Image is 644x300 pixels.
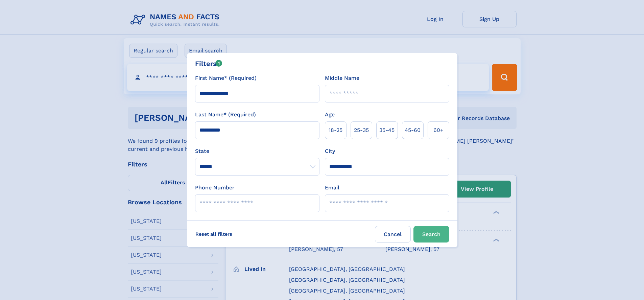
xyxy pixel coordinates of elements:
[195,147,319,155] label: State
[405,126,421,134] span: 45‑60
[325,184,339,192] label: Email
[195,111,256,119] label: Last Name* (Required)
[433,126,444,134] span: 60+
[191,226,237,242] label: Reset all filters
[195,59,222,69] div: Filters
[329,126,342,134] span: 18‑25
[354,126,369,134] span: 25‑35
[325,147,335,155] label: City
[375,226,411,243] label: Cancel
[195,74,257,82] label: First Name* (Required)
[379,126,395,134] span: 35‑45
[195,184,235,192] label: Phone Number
[413,226,449,243] button: Search
[325,74,359,82] label: Middle Name
[325,111,335,119] label: Age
